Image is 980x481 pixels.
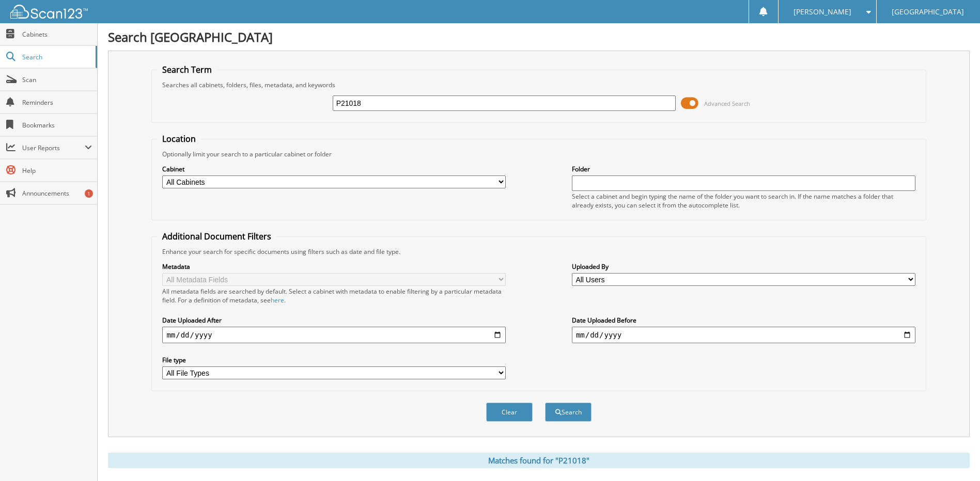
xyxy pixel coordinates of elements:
[157,64,217,75] legend: Search Term
[157,133,201,145] legend: Location
[572,327,915,343] input: end
[108,28,970,45] h1: Search [GEOGRAPHIC_DATA]
[22,143,85,152] span: User Reports
[108,453,970,468] div: Matches found for "P21018"
[22,30,92,39] span: Cabinets
[572,262,915,271] label: Uploaded By
[794,9,851,15] span: [PERSON_NAME]
[22,98,92,107] span: Reminders
[157,150,920,158] div: Optionally limit your search to a particular cabinet or folder
[162,287,506,304] div: All metadata fields are searched by default. Select a cabinet with metadata to enable filtering b...
[22,121,92,130] span: Bookmarks
[10,5,88,19] img: scan123-logo-white.svg
[271,296,284,304] a: here
[892,9,964,15] span: [GEOGRAPHIC_DATA]
[22,189,92,198] span: Announcements
[157,81,920,89] div: Searches all cabinets, folders, files, metadata, and keywords
[85,189,93,198] div: 1
[486,403,533,422] button: Clear
[162,327,506,343] input: start
[162,262,506,271] label: Metadata
[572,192,915,210] div: Select a cabinet and begin typing the name of the folder you want to search in. If the name match...
[162,356,506,364] label: File type
[22,53,90,61] span: Search
[704,100,750,107] span: Advanced Search
[162,165,506,173] label: Cabinet
[22,75,92,84] span: Scan
[572,316,915,325] label: Date Uploaded Before
[545,403,592,422] button: Search
[22,166,92,175] span: Help
[157,247,920,256] div: Enhance your search for specific documents using filters such as date and file type.
[162,316,506,325] label: Date Uploaded After
[157,231,276,242] legend: Additional Document Filters
[572,165,915,173] label: Folder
